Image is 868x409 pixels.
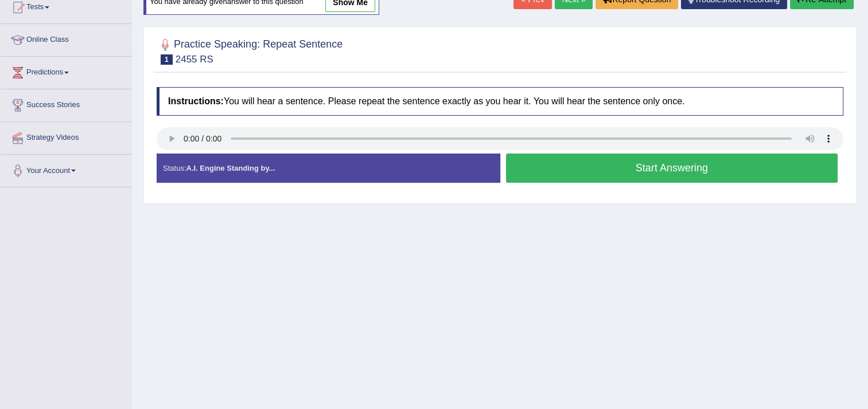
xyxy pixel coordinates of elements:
button: Start Answering [506,154,838,183]
a: Success Stories [1,89,131,118]
strong: A.I. Engine Standing by... [186,164,275,172]
b: Instructions: [168,96,224,106]
small: 2455 RS [176,54,213,65]
span: 1 [161,54,173,65]
a: Strategy Videos [1,122,131,151]
a: Predictions [1,57,131,85]
div: Status: [157,154,500,183]
h2: Practice Speaking: Repeat Sentence [157,36,342,65]
a: Online Class [1,24,131,53]
h4: You will hear a sentence. Please repeat the sentence exactly as you hear it. You will hear the se... [157,87,843,116]
a: Your Account [1,155,131,183]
